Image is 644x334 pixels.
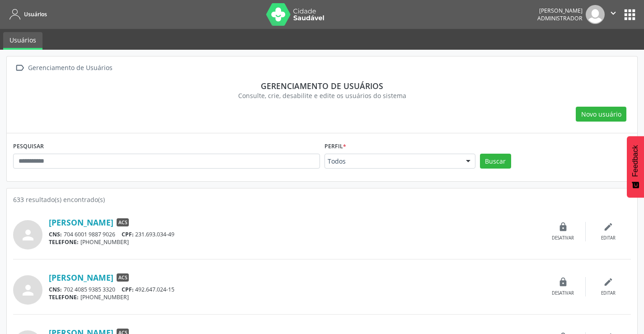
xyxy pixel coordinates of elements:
div: Gerenciamento de usuários [19,81,625,91]
span: Usuários [24,10,47,18]
div: 704 6001 9887 9026 231.693.034-49 [49,231,541,238]
div: Gerenciamento de Usuários [26,61,114,75]
button:  [605,5,622,24]
i: edit [603,277,613,287]
div: Editar [601,290,616,296]
span: TELEFONE: [49,293,79,301]
a: [PERSON_NAME] [49,273,113,282]
i: person [20,282,36,298]
div: Desativar [552,290,574,296]
i: lock [558,222,568,232]
div: Desativar [552,235,574,241]
div: [PERSON_NAME] [537,7,583,14]
div: [PHONE_NUMBER] [49,238,541,246]
div: Consulte, crie, desabilite e edite os usuários do sistema [19,91,625,100]
span: ACS [117,273,129,282]
button: Buscar [480,154,511,169]
span: Feedback [631,145,639,177]
span: ACS [117,218,129,226]
div: [PHONE_NUMBER] [49,293,541,301]
label: Perfil [324,140,346,154]
i: edit [603,222,613,232]
a: [PERSON_NAME] [49,217,113,227]
button: apps [622,7,638,23]
button: Novo usuário [576,107,626,122]
div: Editar [601,235,616,241]
div: 702 4085 9385 3320 492.647.024-15 [49,286,541,293]
span: Administrador [537,14,583,22]
span: TELEFONE: [49,238,79,246]
span: CNS: [49,286,62,293]
span: CPF: [122,231,134,238]
label: PESQUISAR [13,140,44,154]
i: lock [558,277,568,287]
a: Usuários [3,32,42,50]
span: CNS: [49,231,62,238]
span: Novo usuário [581,109,621,119]
div: 633 resultado(s) encontrado(s) [13,195,631,204]
i:  [13,61,26,75]
i: person [20,227,36,243]
a: Usuários [6,7,47,22]
i:  [608,8,618,18]
span: Todos [328,157,457,166]
span: CPF: [122,286,134,293]
a:  Gerenciamento de Usuários [13,61,114,75]
button: Feedback - Mostrar pesquisa [627,136,644,198]
img: img [586,5,605,24]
